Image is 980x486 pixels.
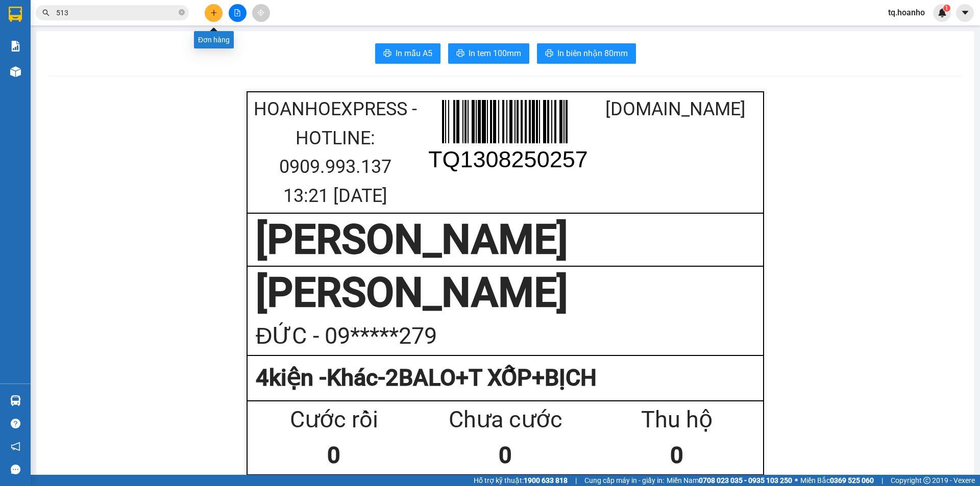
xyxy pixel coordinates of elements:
[248,402,420,438] div: Cước rồi
[456,49,464,59] span: printer
[229,4,247,22] button: file-add
[97,32,179,44] div: ĐỨC
[591,402,763,438] div: Thu hộ
[210,9,217,16] span: plus
[194,31,234,48] div: Đơn hàng
[420,402,591,438] div: Chưa cước
[943,5,950,12] sup: 1
[961,8,970,17] span: caret-down
[956,4,974,22] button: caret-down
[800,475,874,486] span: Miền Bắc
[256,360,755,396] div: 4 kiện - Khác-2BALO+T XỐP+BỊCH
[945,5,948,12] span: 1
[448,43,529,64] button: printerIn tem 100mm
[11,442,20,451] span: notification
[557,47,628,60] span: In biên nhận 80mm
[428,146,588,172] text: TQ1308250257
[9,7,22,22] img: logo-vxr
[383,49,391,59] span: printer
[545,49,553,59] span: printer
[97,9,122,19] span: Nhận:
[97,9,179,32] div: [PERSON_NAME]
[256,214,755,265] div: [PERSON_NAME]
[179,8,185,18] span: close-circle
[469,47,521,60] span: In tem 100mm
[11,465,20,474] span: message
[396,47,432,60] span: In mẫu A5
[9,65,179,91] div: Tên hàng: 2BALO+T XỐP+BỊCH ( : 4 )
[9,9,24,19] span: Gửi:
[248,438,420,474] div: 0
[667,475,792,486] span: Miền Nam
[830,476,874,484] strong: 0369 525 060
[923,477,930,484] span: copyright
[881,475,883,486] span: |
[256,267,755,318] div: [PERSON_NAME]
[420,438,591,474] div: 0
[584,475,664,486] span: Cung cấp máy in - giấy in:
[375,43,440,64] button: printerIn mẫu A5
[591,438,763,474] div: 0
[179,9,185,15] span: close-circle
[10,395,21,406] img: warehouse-icon
[537,43,636,64] button: printerIn biên nhận 80mm
[575,475,577,486] span: |
[699,476,792,484] strong: 0708 023 035 - 0935 103 250
[205,4,223,22] button: plus
[10,66,21,77] img: warehouse-icon
[252,4,270,22] button: aim
[11,419,20,428] span: question-circle
[591,95,761,124] div: [DOMAIN_NAME]
[56,7,177,18] input: Tìm tên, số ĐT hoặc mã đơn
[250,95,420,210] div: HoaNhoExpress - Hotline: 0909.993.137 13:21 [DATE]
[938,8,947,17] img: icon-new-feature
[795,478,798,482] span: ⚪️
[524,476,568,484] strong: 1900 633 818
[234,9,241,16] span: file-add
[9,9,90,32] div: [PERSON_NAME]
[42,9,50,16] span: search
[880,6,933,19] span: tq.hoanho
[257,9,264,16] span: aim
[10,41,21,52] img: solution-icon
[474,475,568,486] span: Hỗ trợ kỹ thuật:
